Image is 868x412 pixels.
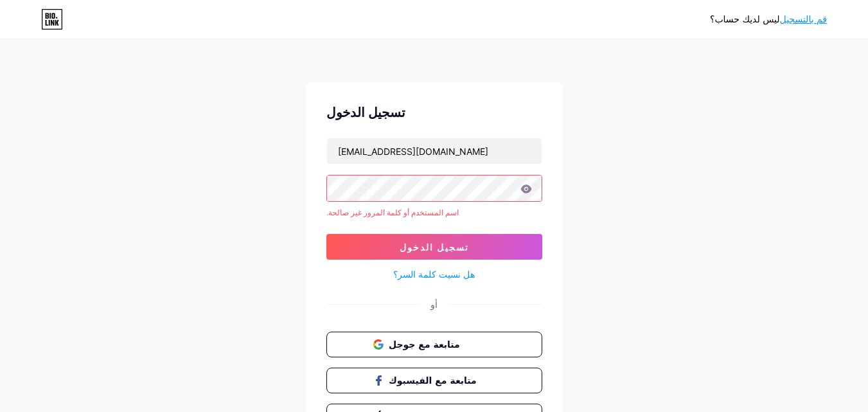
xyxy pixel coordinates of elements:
font: تسجيل الدخول [400,242,469,253]
button: متابعة مع جوجل [326,332,542,357]
button: متابعة مع الفيسبوك [326,368,542,393]
font: تسجيل الدخول [326,105,405,120]
font: متابعة مع جوجل [389,339,460,350]
font: اسم المستخدم أو كلمة المرور غير صالحة. [326,208,459,217]
input: اسم المستخدم [327,138,542,164]
font: هل نسيت كلمة السر؟ [393,269,475,280]
button: تسجيل الدخول [326,234,542,260]
a: قم بالتسجيل [780,14,827,24]
font: أو [430,299,438,310]
font: ليس لديك حساب؟ [710,14,780,24]
font: متابعة مع الفيسبوك [389,375,477,386]
a: هل نسيت كلمة السر؟ [393,267,475,281]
